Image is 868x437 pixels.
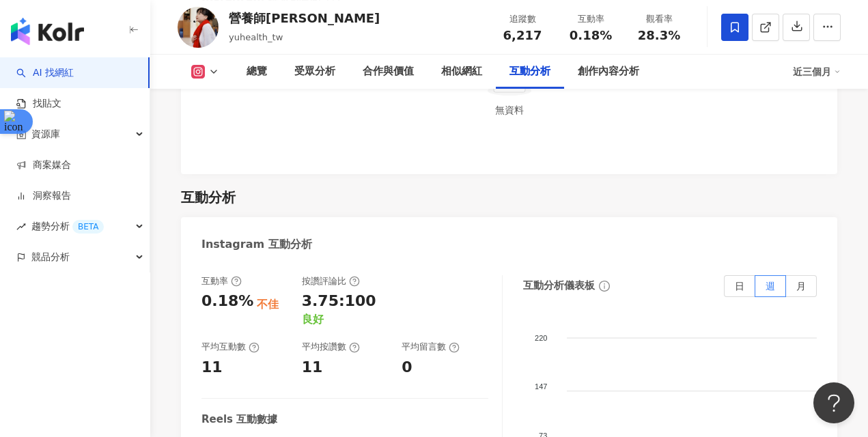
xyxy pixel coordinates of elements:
[302,312,324,327] div: 良好
[201,341,260,353] div: 平均互動數
[16,66,74,80] a: searchAI 找網紅
[31,242,70,272] span: 競品分析
[16,189,71,203] a: 洞察報告
[735,281,744,292] span: 日
[247,64,267,80] div: 總覽
[766,281,775,292] span: 週
[503,28,542,42] span: 6,217
[11,18,84,45] img: logo
[796,281,806,292] span: 月
[201,275,242,287] div: 互動率
[363,64,414,80] div: 合作與價值
[565,12,617,26] div: 互動率
[229,10,380,27] div: 營養師[PERSON_NAME]
[302,341,360,353] div: 平均按讚數
[578,64,639,80] div: 創作內容分析
[31,211,104,242] span: 趨勢分析
[496,12,548,26] div: 追蹤數
[302,275,360,287] div: 按讚評論比
[201,237,312,252] div: Instagram 互動分析
[509,64,550,80] div: 互動分析
[181,188,236,207] div: 互動分析
[535,382,547,391] tspan: 147
[302,291,376,312] div: 3.75:100
[813,382,854,423] iframe: Help Scout Beacon - Open
[402,357,412,378] div: 0
[201,357,223,378] div: 11
[31,119,60,150] span: 資源庫
[495,104,524,115] span: 無資料
[229,32,283,42] span: yuhealth_tw
[793,61,841,83] div: 近三個月
[178,7,219,48] img: KOL Avatar
[16,158,71,172] a: 商案媒合
[16,222,26,231] span: rise
[633,12,685,26] div: 觀看率
[302,357,323,378] div: 11
[257,297,279,312] div: 不佳
[201,412,277,427] div: Reels 互動數據
[638,29,680,42] span: 28.3%
[294,64,335,80] div: 受眾分析
[570,29,612,42] span: 0.18%
[597,279,612,294] span: info-circle
[441,64,482,80] div: 相似網紅
[16,97,61,111] a: 找貼文
[523,279,595,293] div: 互動分析儀表板
[535,334,547,342] tspan: 220
[201,291,253,312] div: 0.18%
[72,220,104,234] div: BETA
[402,341,460,353] div: 平均留言數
